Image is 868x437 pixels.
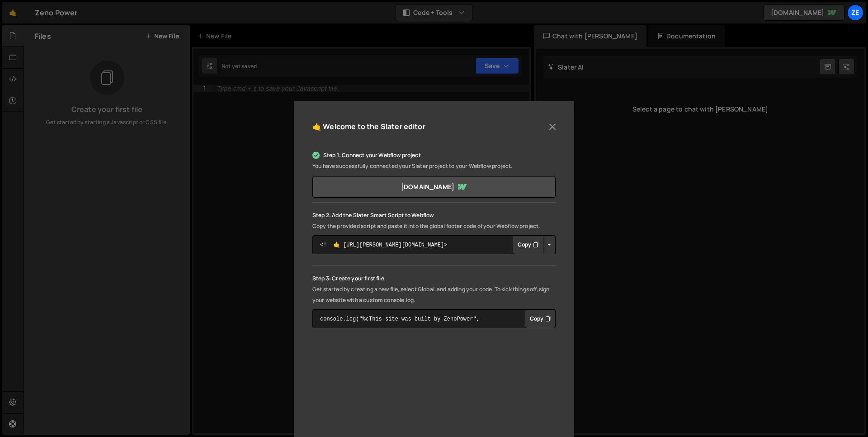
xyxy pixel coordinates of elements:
[312,235,556,254] textarea: <!--🤙 [URL][PERSON_NAME][DOMAIN_NAME]> <script>document.addEventListener("DOMContentLoaded", func...
[525,309,556,328] button: Copy
[513,235,556,254] div: Button group with nested dropdown
[312,284,556,306] p: Get started by creating a new file, select Global, and adding your code. To kick things off, sign...
[312,120,425,134] h5: 🤙 Welcome to the Slater editor
[513,235,543,254] button: Copy
[312,273,556,284] p: Step 3: Create your first file
[847,5,863,21] a: Ze
[312,161,556,172] p: You have successfully connected your Slater project to your Webflow project.
[312,150,556,161] p: Step 1: Connect your Webflow project
[546,120,559,134] button: Close
[525,309,556,328] div: Button group with nested dropdown
[312,221,556,232] p: Copy the provided script and paste it into the global footer code of your Webflow project.
[312,309,556,328] textarea: console.log("%cThis site was built by ZenoPower", "background:blue;color:#fff;padding: 8px;");
[312,210,556,221] p: Step 2: Add the Slater Smart Script to Webflow
[312,176,556,198] a: [DOMAIN_NAME]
